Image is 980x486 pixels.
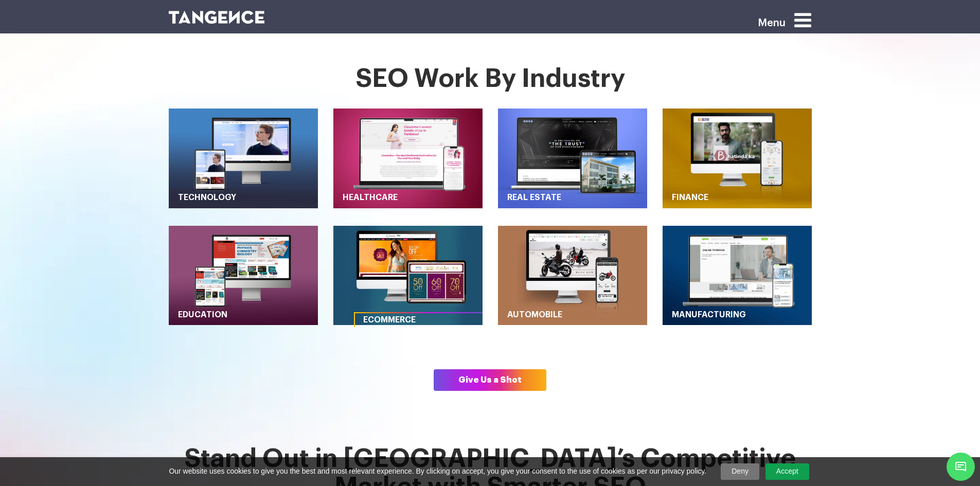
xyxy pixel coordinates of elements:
[663,226,812,325] img: Wago.webp
[169,226,318,325] img: Schand.webp
[499,191,646,205] a: Real Estate
[765,463,809,480] a: Accept
[664,191,811,205] a: Finance
[334,191,482,205] a: Healthcare
[721,463,759,480] a: Deny
[169,466,706,477] span: Our website uses cookies to give you the best and most relevant experience. By clicking on accept...
[498,109,647,208] img: BPTP.webp
[169,109,318,208] img: HCL-new.webp
[355,313,502,327] a: Ecommerce
[170,308,317,322] a: Education
[947,453,975,481] span: Chat Widget
[333,226,483,325] img: clo.webp
[664,308,811,322] a: Manufacturing
[663,109,812,208] img: bill.webp
[434,369,546,391] a: Give Us a Shot
[333,109,483,208] img: cloudnine.webp
[170,191,317,205] a: Technology
[169,65,812,93] h1: SEO Work By Industry
[499,308,646,322] a: Automobile
[169,11,265,24] img: logo SVG
[498,226,647,325] img: reve.webp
